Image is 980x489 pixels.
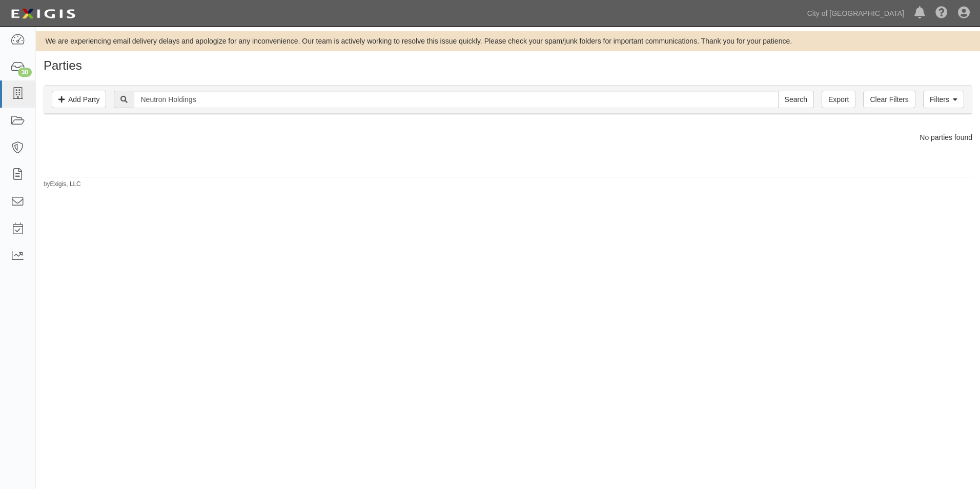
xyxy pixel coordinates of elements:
h1: Parties [44,59,972,72]
a: Export [822,91,855,108]
a: Exigis, LLC [50,180,81,188]
div: We are experiencing email delivery delays and apologize for any inconvenience. Our team is active... [36,36,980,46]
div: No parties found [36,132,980,142]
a: City of [GEOGRAPHIC_DATA] [802,3,909,24]
a: Filters [923,91,964,108]
a: Add Party [52,91,106,108]
input: Search [134,91,778,108]
div: 30 [18,68,32,77]
small: by [44,180,81,189]
input: Search [778,91,814,108]
i: Help Center - Complianz [935,7,948,19]
a: Clear Filters [863,91,915,108]
img: logo-5460c22ac91f19d4615b14bd174203de0afe785f0fc80cf4dbbc73dc1793850b.png [8,5,78,23]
